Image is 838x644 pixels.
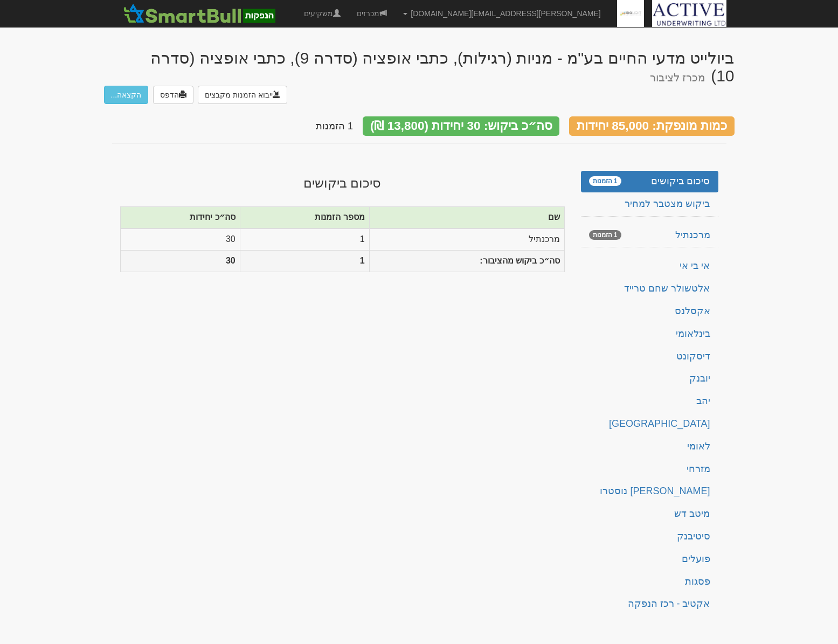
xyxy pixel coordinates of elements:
[104,86,149,104] button: הקצאה...
[581,171,718,192] a: סיכום ביקושים
[240,207,369,228] th: מספר הזמנות
[581,481,718,502] a: [PERSON_NAME] נוסטרו
[316,121,353,131] span: 1 הזמנות
[104,49,735,85] div: ביולייט מדעי החיים בע''מ - מניות (רגילות), כתבי אופציה (סדרה 9), כתבי אופציה (סדרה 10)
[581,225,718,246] a: מרכנתיל
[120,176,565,190] h3: סיכום ביקושים
[581,323,718,345] a: בינלאומי
[581,193,718,215] a: ביקוש מצטבר למחיר
[369,251,564,272] th: סה״כ ביקוש מהציבור:
[581,503,718,525] a: מיטב דש
[369,228,564,250] td: מרכנתיל
[581,278,718,300] a: אלטשולר שחם טרייד
[581,593,718,615] a: אקטיב - רכז הנפקה
[581,368,718,390] a: יובנק
[198,86,287,104] button: ייבוא הזמנות מקבצים
[581,301,718,322] a: אקסלנס
[581,571,718,593] a: פסגות
[360,255,365,267] span: 1
[120,228,240,250] td: 30
[589,176,621,186] span: 1 הזמנות
[581,413,718,435] a: [GEOGRAPHIC_DATA]
[369,207,564,228] th: שם
[569,116,734,136] div: כמות מונפקת: 85,000 יחידות
[120,3,279,24] img: SmartBull Logo
[120,207,240,228] th: סה״כ יחידות
[360,233,365,246] span: 1
[581,346,718,368] a: דיסקונט
[650,72,705,84] small: מכרז לציבור
[581,255,718,277] a: אי בי אי
[581,526,718,548] a: סיטיבנק
[581,436,718,458] a: לאומי
[589,230,621,240] span: 1 הזמנות
[581,549,718,570] a: פועלים
[363,116,559,136] div: סה״כ ביקוש: 30 יחידות (13,800 ₪)
[581,391,718,412] a: יהב
[120,251,240,272] th: 30
[581,459,718,480] a: מזרחי
[153,86,193,104] a: הדפס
